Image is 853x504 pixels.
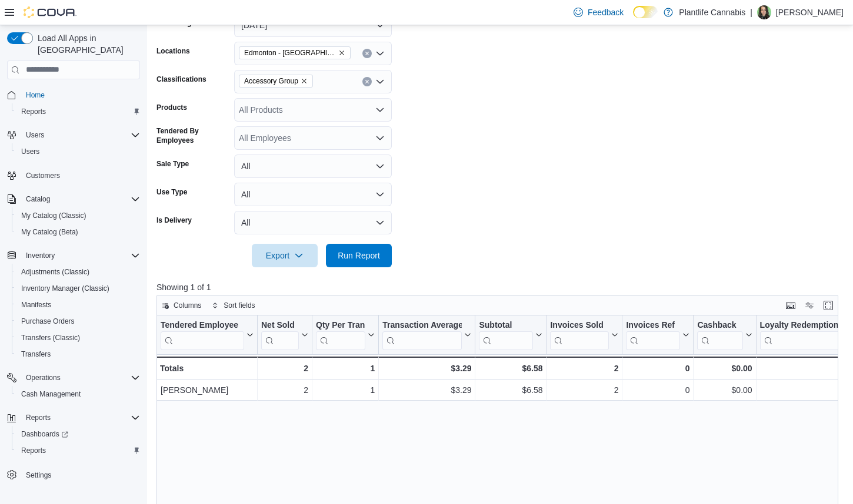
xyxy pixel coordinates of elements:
div: 2 [550,383,618,397]
button: Keyboard shortcuts [784,298,798,313]
div: Net Sold [261,320,299,350]
button: Remove Accessory Group from selection in this group [301,78,308,85]
div: Subtotal [479,320,533,350]
button: Catalog [21,192,55,206]
button: Export [252,244,318,267]
a: Manifests [16,298,56,312]
a: Customers [21,169,65,183]
div: Transaction Average [382,320,462,350]
div: 2 [261,383,308,397]
div: 0 [626,383,689,397]
button: Open list of options [375,105,385,115]
div: Net Sold [261,320,299,331]
a: Inventory Manager (Classic) [16,281,114,295]
button: All [234,211,392,234]
button: Adjustments (Classic) [12,264,145,280]
a: Cash Management [16,387,85,401]
span: My Catalog (Classic) [16,209,140,223]
img: Cova [24,6,76,18]
button: Reports [2,409,145,426]
span: Transfers (Classic) [16,331,140,345]
span: Cash Management [21,389,81,399]
label: Classifications [156,75,206,84]
button: Open list of options [375,133,385,143]
div: Cashback [697,320,742,331]
span: Customers [26,171,60,180]
span: Inventory Manager (Classic) [16,281,140,295]
div: [PERSON_NAME] [161,383,254,397]
p: Showing 1 of 1 [156,281,845,293]
button: Users [2,127,145,143]
button: Open list of options [375,49,385,58]
button: Transfers (Classic) [12,330,145,346]
span: Reports [21,446,46,455]
div: Totals [160,361,254,375]
a: Purchase Orders [16,314,79,328]
div: Loyalty Redemptions [760,320,850,331]
span: Accessory Group [244,75,298,87]
button: Manifests [12,297,145,313]
a: My Catalog (Beta) [16,225,83,239]
button: Columns [157,298,206,313]
button: Users [21,128,49,142]
button: All [234,183,392,206]
span: Purchase Orders [21,317,75,326]
a: Feedback [569,1,628,24]
div: Tendered Employee [161,320,244,350]
span: Customers [21,168,140,183]
p: [PERSON_NAME] [776,5,844,19]
button: Subtotal [479,320,542,350]
label: Use Type [156,187,187,197]
a: Adjustments (Classic) [16,265,94,279]
span: Columns [174,301,201,310]
span: Dashboards [16,427,140,441]
button: Operations [2,369,145,386]
button: Operations [21,371,65,385]
a: Settings [21,468,56,482]
button: Inventory [21,248,59,263]
button: Purchase Orders [12,313,145,330]
button: Net Sold [261,320,308,350]
button: Run Report [326,244,392,267]
button: Settings [2,466,145,483]
span: Users [16,145,140,159]
button: Reports [12,442,145,459]
label: Locations [156,46,190,56]
span: Users [26,130,44,140]
span: Operations [26,373,61,382]
button: Invoices Sold [550,320,618,350]
span: Feedback [588,6,624,18]
div: Tendered Employee [161,320,244,331]
span: Run Report [338,250,380,261]
a: Reports [16,443,51,458]
span: Dashboards [21,429,68,439]
div: Invoices Ref [626,320,680,331]
label: Tendered By Employees [156,126,229,145]
span: My Catalog (Beta) [16,225,140,239]
span: Cash Management [16,387,140,401]
span: Reports [26,413,51,422]
span: My Catalog (Beta) [21,227,78,237]
button: Cashback [697,320,752,350]
span: Transfers (Classic) [21,333,80,342]
span: Inventory [26,251,55,260]
div: $0.00 [697,383,752,397]
button: Sort fields [207,298,259,313]
span: Accessory Group [239,75,313,88]
span: Reports [16,105,140,119]
span: Manifests [16,298,140,312]
span: Sort fields [224,301,255,310]
span: Reports [16,443,140,458]
a: Users [16,145,44,159]
span: Inventory Manager (Classic) [21,284,109,293]
button: Catalog [2,191,145,207]
div: 2 [550,361,618,375]
button: Enter fullscreen [821,298,835,313]
button: Transfers [12,346,145,362]
button: My Catalog (Beta) [12,224,145,240]
button: Qty Per Transaction [316,320,375,350]
button: Transaction Average [382,320,471,350]
span: My Catalog (Classic) [21,211,86,220]
div: $6.58 [479,383,542,397]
